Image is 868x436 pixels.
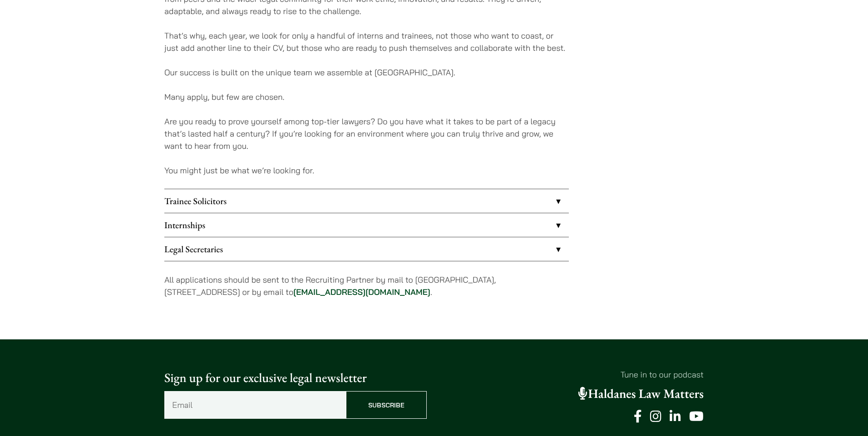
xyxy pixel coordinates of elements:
[164,368,427,387] p: Sign up for our exclusive legal newsletter
[164,274,569,298] p: All applications should be sent to the Recruiting Partner by mail to [GEOGRAPHIC_DATA], [STREET_A...
[441,368,704,381] p: Tune in to our podcast
[346,391,427,419] input: Subscribe
[164,29,569,54] p: That’s why, each year, we look for only a handful of interns and trainees, not those who want to ...
[164,189,569,213] a: Trainee Solicitors
[164,66,569,78] p: Our success is built on the unique team we assemble at [GEOGRAPHIC_DATA].
[164,213,569,237] a: Internships
[578,386,704,402] a: Haldanes Law Matters
[164,391,346,419] input: Email
[164,115,569,152] p: Are you ready to prove yourself among top-tier lawyers? Do you have what it takes to be part of a...
[293,287,430,297] a: [EMAIL_ADDRESS][DOMAIN_NAME]
[164,164,569,176] p: You might just be what we’re looking for.
[164,237,569,261] a: Legal Secretaries
[164,91,569,103] p: Many apply, but few are chosen.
